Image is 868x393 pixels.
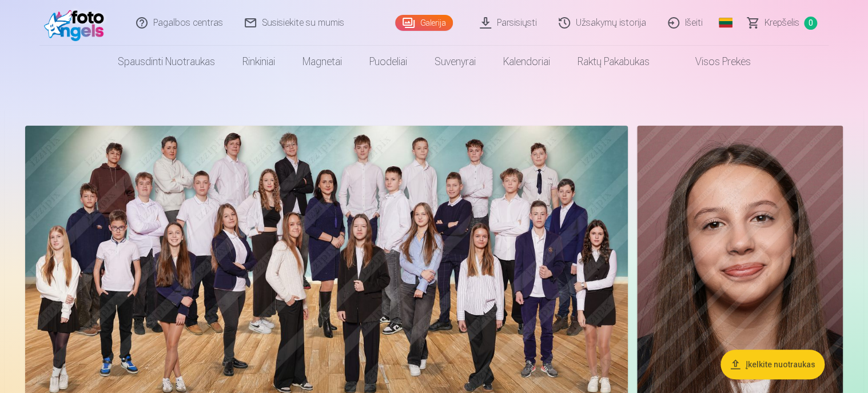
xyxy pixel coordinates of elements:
[489,46,564,78] a: Kalendoriai
[44,5,110,41] img: /fa5
[564,46,663,78] a: Raktų pakabukas
[765,16,799,30] span: Krepšelis
[395,15,453,31] a: Galerija
[421,46,489,78] a: Suvenyrai
[229,46,289,78] a: Rinkiniai
[663,46,765,78] a: Visos prekės
[356,46,421,78] a: Puodeliai
[720,350,825,379] button: Įkelkite nuotraukas
[289,46,356,78] a: Magnetai
[104,46,229,78] a: Spausdinti nuotraukas
[804,17,817,30] span: 0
